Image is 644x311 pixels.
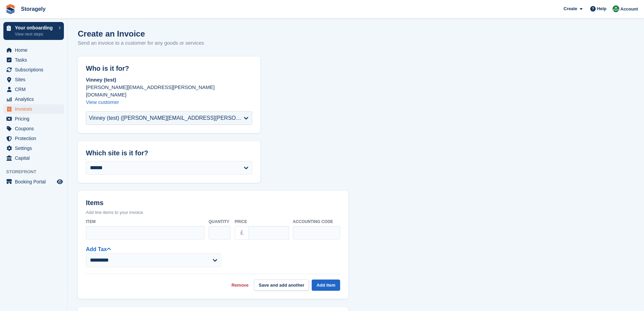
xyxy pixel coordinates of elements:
span: Tasks [15,55,55,65]
a: menu [3,177,64,186]
a: Storagely [18,3,48,15]
a: Preview store [56,178,64,186]
a: menu [3,114,64,124]
a: Remove [232,282,249,289]
button: Save and add another [254,280,309,291]
p: Add line items to your invoice. [86,209,340,216]
a: menu [3,85,64,94]
a: menu [3,143,64,153]
span: Sites [15,75,55,84]
span: Home [15,45,55,55]
label: Quantity [209,219,231,225]
button: Add item [312,280,340,291]
span: Storefront [6,169,67,175]
a: menu [3,153,64,163]
span: Invoices [15,104,55,114]
p: View next steps [15,31,55,37]
span: Analytics [15,94,55,104]
span: Capital [15,153,55,163]
a: menu [3,75,64,84]
label: Price [235,219,289,225]
label: Item [86,219,205,225]
a: menu [3,124,64,133]
h2: Which site is it for? [86,149,252,157]
span: Pricing [15,114,55,124]
a: menu [3,55,64,65]
span: Coupons [15,124,55,133]
span: CRM [15,85,55,94]
p: Vinney (test) [86,76,252,84]
a: menu [3,65,64,74]
a: menu [3,104,64,114]
img: Notifications [613,5,619,12]
a: Your onboarding View next steps [3,22,64,40]
h2: Who is it for? [86,65,252,72]
span: Help [597,5,606,12]
span: Booking Portal [15,177,55,186]
div: Vinney (test) ([PERSON_NAME][EMAIL_ADDRESS][PERSON_NAME][DOMAIN_NAME]) [89,114,244,122]
p: [PERSON_NAME][EMAIL_ADDRESS][PERSON_NAME][DOMAIN_NAME] [86,84,252,98]
span: Account [620,6,638,13]
span: Create [564,5,577,12]
label: Accounting code [293,219,340,225]
a: menu [3,94,64,104]
a: Add Tax [86,246,111,252]
img: stora-icon-8386f47178a22dfd0bd8f6a31ec36ba5ce8667c1dd55bd0f319d3a0aa187defe.svg [5,4,16,14]
p: Your onboarding [15,25,55,30]
span: Protection [15,134,55,143]
p: Send an invoice to a customer for any goods or services [78,39,204,47]
h2: Items [86,199,340,208]
a: menu [3,45,64,55]
a: menu [3,134,64,143]
span: Subscriptions [15,65,55,74]
h1: Create an Invoice [78,29,204,38]
span: Settings [15,143,55,153]
a: View customer [86,99,119,105]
